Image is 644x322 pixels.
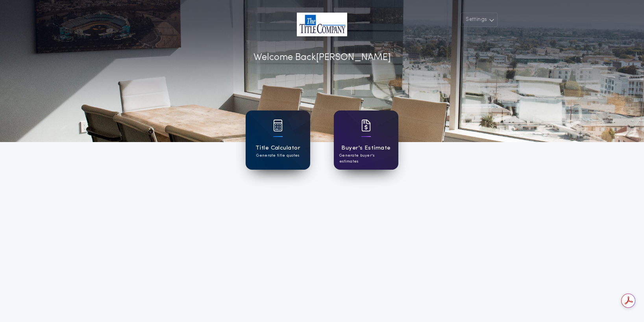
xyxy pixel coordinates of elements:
[361,120,371,131] img: card icon
[461,13,498,27] button: Settings
[334,110,398,170] a: card iconBuyer's EstimateGenerate buyer's estimates
[246,110,310,170] a: card iconTitle CalculatorGenerate title quotes
[255,144,300,153] h1: Title Calculator
[341,144,390,153] h1: Buyer's Estimate
[256,153,299,159] p: Generate title quotes
[297,13,347,36] img: account-logo
[273,120,283,131] img: card icon
[339,153,393,165] p: Generate buyer's estimates
[254,51,391,65] p: Welcome Back [PERSON_NAME]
